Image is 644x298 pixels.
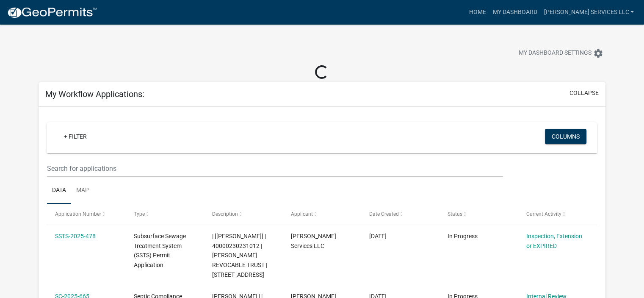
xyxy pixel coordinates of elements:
span: JenCo Services LLC [291,233,336,249]
span: Applicant [291,211,313,217]
datatable-header-cell: Status [439,204,518,224]
span: Description [212,211,238,217]
span: | [Elizabeth Plaster] | 40000230231012 | WEBER REVOCABLE TRUST | 36647 564TH AVE [212,233,267,278]
datatable-header-cell: Type [125,204,204,224]
a: [PERSON_NAME] Services LLC [540,4,637,20]
input: Search for applications [47,160,503,177]
button: My Dashboard Settingssettings [512,45,610,61]
h5: My Workflow Applications: [45,89,144,99]
span: Current Activity [526,211,561,217]
span: Type [134,211,145,217]
a: Map [71,177,94,204]
a: My Dashboard [489,4,540,20]
button: collapse [569,89,599,97]
a: + Filter [57,129,94,144]
datatable-header-cell: Current Activity [518,204,597,224]
datatable-header-cell: Description [204,204,282,224]
span: In Progress [448,233,478,240]
a: SSTS-2025-478 [55,233,96,240]
a: Inspection, Extension or EXPIRED [526,233,582,249]
span: Subsurface Sewage Treatment System (SSTS) Permit Application [134,233,186,268]
span: Application Number [55,211,101,217]
a: Home [465,4,489,20]
a: Data [47,177,71,204]
span: 09/28/2025 [369,233,387,240]
span: My Dashboard Settings [519,48,591,58]
i: settings [593,48,603,58]
datatable-header-cell: Application Number [47,204,125,224]
span: Date Created [369,211,399,217]
datatable-header-cell: Date Created [361,204,439,224]
datatable-header-cell: Applicant [282,204,361,224]
button: Columns [545,129,586,144]
span: Status [448,211,462,217]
